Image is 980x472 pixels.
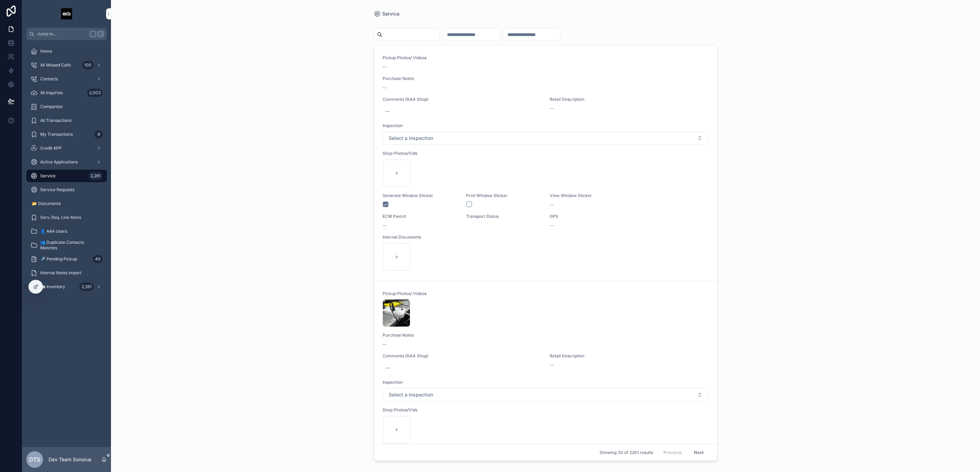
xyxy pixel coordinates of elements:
[550,362,554,368] span: --
[382,353,542,359] span: Comments (AAA Shop)
[26,156,107,168] a: Active Applications
[374,45,717,281] a: Pickup Photos/ Videos--Purchase Notes--Comments (AAA Shop)--Retail Description--InspectionSelect ...
[466,214,541,219] span: Transport Status
[40,145,62,151] span: Credit APP
[49,456,91,463] p: Dev Team Sonorus
[26,184,107,196] a: Service Requests
[385,364,389,371] div: --
[382,76,709,81] span: Purchase Notes
[40,90,63,96] span: All Inquiries
[382,291,709,296] span: Pickup Photos/ Videos
[382,407,709,413] span: Shop Photos/Vids
[26,225,107,238] a: 👤 AAA Users
[26,45,107,57] a: Home
[382,10,399,17] span: Service
[40,270,81,276] span: Internal Notes Import
[40,118,71,123] span: All Transactions
[466,193,541,198] span: Print Window Sticker
[382,151,709,156] span: Shop Photos/Vids
[40,76,58,82] span: Contacts
[689,447,708,458] button: Next
[382,193,458,198] span: Generate Window Sticker
[40,256,77,262] span: ✈️ Pending Pickup
[389,391,433,398] span: Select a Inspection
[550,105,554,112] span: --
[40,284,65,290] span: 🚛 Inventory
[26,239,107,251] a: 👥 Duplicate Contacts Matches
[382,123,709,128] span: Inspection
[40,62,71,68] span: All Missed Calls
[40,132,73,137] span: My Transactions
[383,388,708,401] button: Select Button
[26,197,107,210] a: 📂 Documents
[26,128,107,141] a: My Transactions9
[40,240,100,251] span: 👥 Duplicate Contacts Matches
[382,234,709,240] span: Internal Documents
[26,142,107,154] a: Credit APP
[382,55,709,61] span: Pickup Photos/ Videos
[382,222,387,229] span: --
[600,450,653,455] span: Showing 30 of 2261 results
[550,97,709,102] span: Retail Description
[98,31,103,37] span: K
[40,48,52,54] span: Home
[382,332,709,338] span: Purchase Notes
[40,173,55,179] span: Service
[383,132,708,145] button: Select Button
[26,73,107,85] a: Contacts
[382,380,709,385] span: Inspection
[382,214,458,219] span: ECM Pword
[40,159,78,165] span: Active Applications
[40,104,62,109] span: Companies
[385,108,389,115] div: --
[382,341,387,348] span: --
[374,10,399,17] a: Service
[26,87,107,99] a: All Inquiries2,003
[26,267,107,279] a: Internal Notes Import
[26,170,107,182] a: Service2,261
[94,130,103,139] div: 9
[32,201,61,206] span: 📂 Documents
[550,214,653,219] span: GPS
[40,187,75,193] span: Service Requests
[550,353,709,359] span: Retail Description
[26,211,107,224] a: Serv. Req. Line Items
[26,280,107,293] a: 🚛 Inventory2,261
[22,40,111,302] div: scrollable content
[37,31,87,37] span: Jump to...
[29,455,40,464] span: DTS
[82,61,94,69] div: 100
[389,135,433,142] span: Select a Inspection
[79,283,94,291] div: 2,261
[26,28,107,40] button: Jump to...K
[40,229,67,234] span: 👤 AAA Users
[382,63,387,70] span: --
[550,222,554,229] span: --
[26,100,107,113] a: Companies
[550,193,653,198] span: View Window Sticker
[382,97,542,102] span: Comments (AAA Shop)
[87,89,103,97] div: 2,003
[40,215,81,220] span: Serv. Req. Line Items
[88,172,103,180] div: 2,261
[382,84,387,91] span: --
[26,253,107,265] a: ✈️ Pending Pickup40
[61,8,72,19] img: App logo
[26,114,107,127] a: All Transactions
[550,201,554,208] span: --
[93,255,103,263] div: 40
[26,59,107,71] a: All Missed Calls100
